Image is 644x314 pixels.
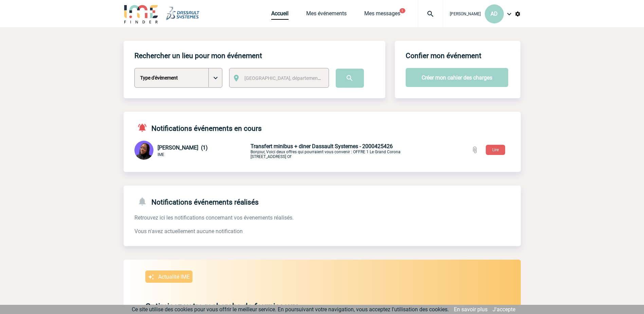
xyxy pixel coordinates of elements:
p: Bonjour, Voici deux offres qui pourraient vous convenir : OFFRE 1 Le Grand Corona [STREET_ADDRESS... [251,143,410,159]
img: IME-Finder [124,4,159,23]
span: IME [158,152,164,157]
span: Retrouvez ici les notifications concernant vos évenements réalisés. [134,214,294,221]
span: Vous n'avez actuellement aucune notification [134,228,243,234]
span: [GEOGRAPHIC_DATA], département, région... [244,75,339,81]
h4: Rechercher un lieu pour mon événement [134,52,262,60]
input: Submit [336,69,364,88]
a: Lire [480,146,511,153]
div: Conversation privée : Client - Agence [134,141,249,161]
button: 1 [400,8,405,13]
img: 131349-0.png [134,141,153,160]
span: Transfert minibus + diner Dassault Systemes - 2000425426 [251,143,393,150]
span: Ce site utilise des cookies pour vous offrir le meilleur service. En poursuivant votre navigation... [132,306,449,313]
img: notifications-active-24-px-r.png [137,123,151,133]
a: [PERSON_NAME] (1) IME Transfert minibus + diner Dassault Systemes - 2000425426Bonjour, Voici deux... [134,147,410,154]
h4: Notifications événements réalisés [134,196,259,206]
a: Mes événements [306,10,347,20]
img: notifications-24-px-g.png [137,196,151,206]
button: Lire [486,145,505,155]
p: Actualité IME [158,274,190,280]
a: J'accepte [493,306,515,313]
span: [PERSON_NAME] [450,12,481,16]
button: Créer mon cahier des charges [406,68,508,87]
a: Mes messages [364,10,400,20]
h4: Confier mon événement [406,52,481,60]
a: En savoir plus [454,306,487,313]
span: AD [491,11,498,17]
a: Accueil [271,10,289,20]
h4: Notifications événements en cours [134,123,262,133]
span: [PERSON_NAME] (1) [158,144,208,151]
